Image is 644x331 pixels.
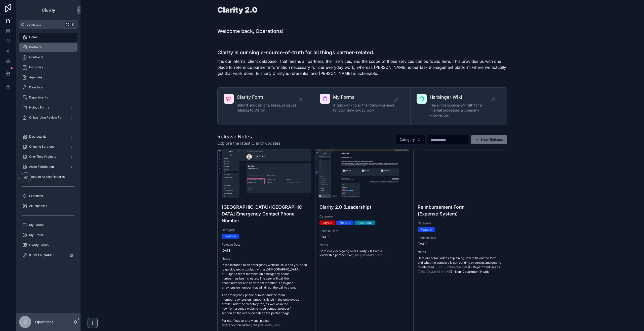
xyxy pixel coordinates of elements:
a: Onboarding Review Form [19,113,77,122]
p: Here are some videos explaining how to fill out the form and what the standard is surrounding exp... [418,256,503,274]
a: Harbinger WikiThe single-source-of-truth for all internal processes & company knowledge. [411,88,507,125]
span: Category [222,228,307,232]
span: Release Date [222,243,307,247]
a: Noloco Forms [19,103,77,112]
span: Ongoing Services [29,145,54,149]
span: [DATE] [222,249,307,253]
span: Jump to... [27,23,63,27]
span: Noloco Forms [29,105,49,109]
a: My FormsA quick-link to all the forms you need for your day-to-day work. [314,88,410,125]
span: Contracts [29,55,43,59]
a: Asset Fabrication [19,162,77,171]
h4: [GEOGRAPHIC_DATA]/[GEOGRAPHIC_DATA] Emergency Contact Phone Number [222,204,307,224]
span: One-Time Projects [29,155,56,159]
a: [URL][DOMAIN_NAME] [353,253,385,257]
span: Here is a video going over Clarity 2.0 from a leadership perspective: [319,249,385,257]
a: Departments [19,93,77,102]
span: Clarity Form [237,94,300,101]
h1: Welcome back, Operations! [217,28,284,35]
span: Category [399,137,415,142]
a: Ongoing Services [19,142,77,151]
span: Submit suggestions, ideas, or issues relating to Clarity. [237,103,300,113]
a: Clarity Forms [19,241,77,250]
a: Directory [19,83,77,92]
p: For clarification or a visual please reference this video: [222,318,307,327]
span: Asset Fabrication [29,165,54,169]
a: [URL][DOMAIN_NAME] [436,265,469,269]
div: scrollable content [16,29,80,275]
span: Clarity Forms [29,243,49,247]
span: Partners [29,45,42,49]
div: Publish-Release-—-Release-Notes-Clarity-2.0-2024-06-05-at-3.31.01-PM.jpg [414,149,507,198]
p: In the instance of an emergency website issue and you need to quickly get in contact with a [DEMO... [222,263,307,290]
a: My Profile [19,231,77,240]
span: Notes [222,257,307,261]
h3: Clarity is our single-source-of-truth for all things partner-related. [217,49,507,56]
h4: Clarity 2.0 (Leadership) [319,204,405,210]
span: All Expenses [29,204,47,208]
span: Home [29,35,38,39]
p: It is our internal client database. That means all partners, their services, and the scope of tho... [217,58,507,76]
a: Home [19,33,77,42]
span: Notes [418,250,503,254]
span: Category [319,214,405,218]
a: Partners [19,43,77,52]
h1: Clarity 2.0 [217,6,257,14]
div: Feature [421,227,432,232]
span: Agencies [29,75,42,79]
div: Feature [225,234,236,239]
span: Harbinger Wiki [430,94,493,101]
span: Directory [29,85,43,89]
a: Contracts [19,53,77,62]
span: Departments [29,95,48,99]
a: Dashboards [19,132,77,141]
a: [URL][DOMAIN_NAME] [419,270,451,273]
img: App logo [41,6,56,14]
span: My Profile [29,233,44,237]
span: My Forms [29,223,44,227]
span: Dashboards [29,135,46,139]
div: Georgi-Georgiev-—-Directory-Clarity-2.0-2024-12-16-at-10.28.43-AM.jpg [218,149,311,198]
span: Notes [319,243,405,247]
span: Account Access Records [29,175,65,179]
span: A quick-link to all the forms you need for your day-to-day work. [333,103,396,113]
a: My Forms [19,220,77,230]
div: Aesthetics [357,220,372,225]
span: [DATE] [319,235,405,239]
a: [DOMAIN_NAME] [19,251,77,260]
span: Industries [29,65,43,69]
h4: Reimbursement Form (Expense System) [418,204,503,217]
a: All Expenses [19,201,77,210]
h1: Release Notes [217,133,280,140]
span: Expenses [29,194,43,198]
span: [DOMAIN_NAME] [29,253,54,257]
span: Category [418,221,503,225]
span: The single-source-of-truth for all internal processes & company knowledge. [430,103,493,118]
span: My Forms [333,94,396,101]
a: [URL][DOMAIN_NAME] [251,323,283,327]
span: O [24,319,27,325]
button: Select Button [395,135,425,144]
p: The emergency phone number and the team member's extension number is listed in the employees prof... [222,293,307,315]
div: Feature [339,220,350,225]
div: Home-Clarity-2.0-2024-06-03-at-1.31.18-PM.jpg [315,149,409,198]
span: K [71,23,75,27]
button: Jump to...K [19,20,77,29]
a: Clarity FormSubmit suggestions, ideas, or issues relating to Clarity. [218,88,314,125]
a: Industries [19,63,77,72]
a: Expenses [19,191,77,200]
a: Account Access Records [19,172,77,181]
span: [DATE] [418,242,503,246]
span: Explore the latest Clarity updates [217,140,280,146]
div: Layout [323,220,332,225]
span: Onboarding Review Form [29,116,65,120]
span: Release Date [319,229,405,233]
a: Agencies [19,73,77,82]
a: One-Time Projects [19,152,77,161]
button: New Release [471,135,507,144]
span: Release Date [418,236,503,240]
p: Operations [35,319,53,324]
